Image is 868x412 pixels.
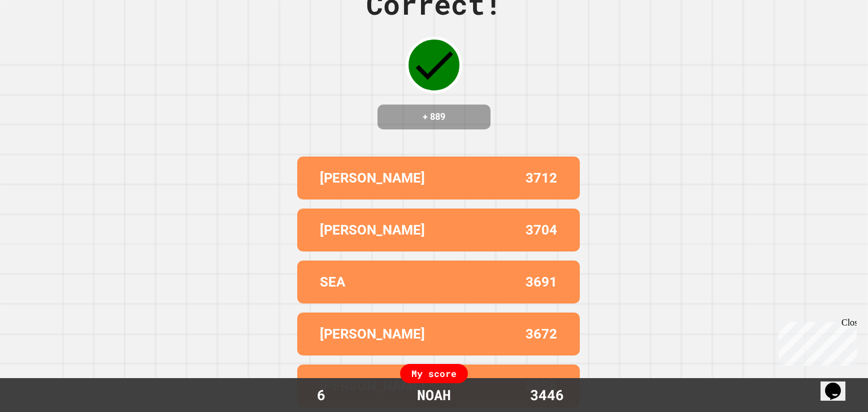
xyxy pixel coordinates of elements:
p: SEA [320,272,345,292]
p: [PERSON_NAME] [320,376,425,396]
p: 3704 [526,220,557,240]
div: NOAH [406,384,462,406]
iframe: chat widget [821,367,857,401]
p: 3691 [526,272,557,292]
p: [PERSON_NAME] [320,220,425,240]
div: Chat with us now!Close [5,5,78,72]
p: [PERSON_NAME] [320,324,425,344]
p: 3556 [526,376,557,396]
div: My score [400,364,468,383]
iframe: chat widget [774,318,857,366]
p: 3672 [526,324,557,344]
div: 6 [279,384,363,406]
div: 3446 [505,384,589,406]
p: 3712 [526,168,557,188]
h4: + 889 [389,110,479,124]
p: [PERSON_NAME] [320,168,425,188]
